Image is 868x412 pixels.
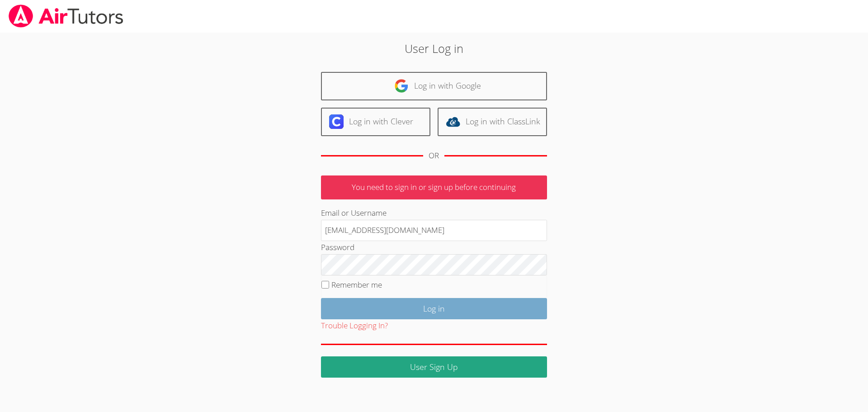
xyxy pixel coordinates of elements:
[394,79,409,93] img: google-logo-50288ca7cdecda66e5e0955fdab243c47b7ad437acaf1139b6f446037453330a.svg
[321,242,354,252] label: Password
[331,279,382,290] label: Remember me
[321,208,387,218] label: Email or Username
[321,298,547,319] input: Log in
[8,5,124,28] img: airtutors_banner-c4298cdbf04f3fff15de1276eac7730deb9818008684d7c2e4769d2f7ddbe033.png
[321,175,547,199] p: You need to sign in or sign up before continuing
[438,108,547,136] a: Log in with ClassLink
[429,149,439,162] div: OR
[321,356,547,378] a: User Sign Up
[446,114,460,129] img: classlink-logo-d6bb404cc1216ec64c9a2012d9dc4662098be43eaf13dc465df04b49fa7ab582.svg
[321,319,388,332] button: Trouble Logging In?
[321,72,547,100] a: Log in with Google
[321,108,430,136] a: Log in with Clever
[200,40,669,57] h2: User Log in
[329,114,344,129] img: clever-logo-6eab21bc6e7a338710f1a6ff85c0baf02591cd810cc4098c63d3a4b26e2feb20.svg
